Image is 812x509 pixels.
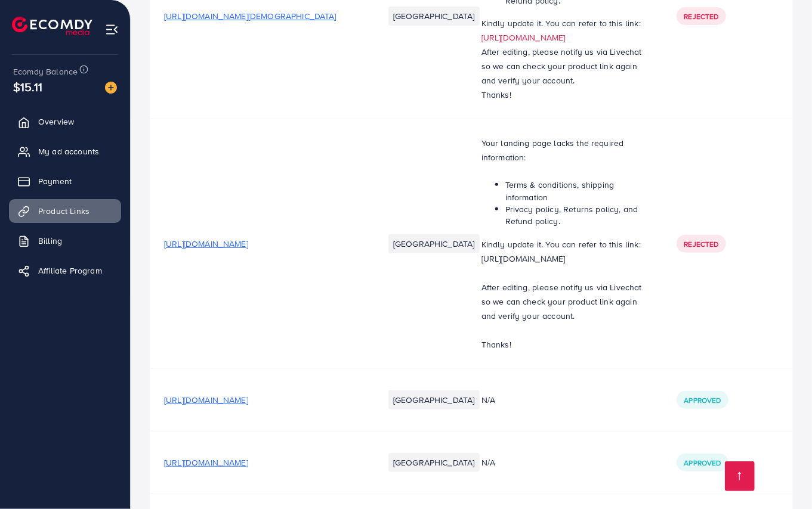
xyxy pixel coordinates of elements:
[9,229,121,253] a: Billing
[481,280,649,323] p: After editing, please notify us via Livechat so we can check your product link again and verify y...
[38,116,74,128] span: Overview
[388,453,480,472] li: [GEOGRAPHIC_DATA]
[9,169,121,193] a: Payment
[388,234,480,253] li: [GEOGRAPHIC_DATA]
[388,390,480,409] li: [GEOGRAPHIC_DATA]
[105,23,119,36] img: menu
[481,337,649,352] p: Thanks!
[105,82,117,94] img: image
[12,17,92,35] img: logo
[13,78,42,95] span: $15.11
[481,394,495,406] span: N/A
[38,175,72,187] span: Payment
[505,203,649,228] li: Privacy policy, Returns policy, and Refund policy.
[481,457,495,468] span: N/A
[9,139,121,163] a: My ad accounts
[481,16,649,45] p: Kindly update it. You can refer to this link:
[505,179,649,203] li: Terms & conditions, shipping information
[761,455,803,500] iframe: Chat
[388,7,480,26] li: [GEOGRAPHIC_DATA]
[684,11,718,21] span: Rejected
[38,145,99,157] span: My ad accounts
[38,235,62,247] span: Billing
[164,394,248,406] span: [URL][DOMAIN_NAME]
[13,66,78,77] span: Ecomdy Balance
[164,457,248,468] span: [URL][DOMAIN_NAME]
[481,45,649,88] p: After editing, please notify us via Livechat so we can check your product link again and verify y...
[481,88,649,102] p: Thanks!
[38,265,102,277] span: Affiliate Program
[164,238,248,250] span: [URL][DOMAIN_NAME]
[481,32,566,44] a: [URL][DOMAIN_NAME]
[684,239,718,249] span: Rejected
[684,395,721,405] span: Approved
[9,110,121,134] a: Overview
[38,205,89,217] span: Product Links
[481,136,649,165] p: Your landing page lacks the required information:
[9,259,121,283] a: Affiliate Program
[684,458,721,468] span: Approved
[164,10,336,22] span: [URL][DOMAIN_NAME][DEMOGRAPHIC_DATA]
[481,237,649,266] p: Kindly update it. You can refer to this link: [URL][DOMAIN_NAME]
[9,199,121,223] a: Product Links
